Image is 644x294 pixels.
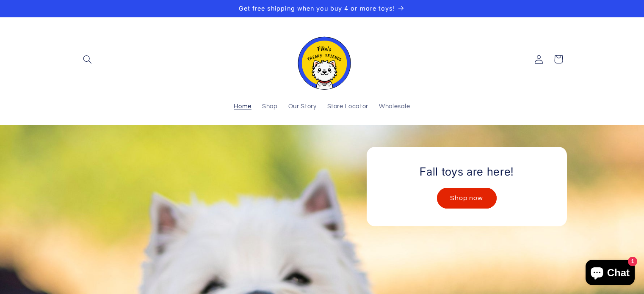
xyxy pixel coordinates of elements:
a: Shop now [437,188,496,209]
span: Wholesale [379,103,410,111]
a: Our Story [283,98,322,116]
span: Our Story [288,103,317,111]
summary: Search [77,49,97,69]
span: Get free shipping when you buy 4 or more toys! [239,5,395,12]
span: Store Locator [327,103,368,111]
a: Fika's Freaky Friends [289,26,355,93]
img: Fika's Freaky Friends [293,29,352,90]
span: Shop [262,103,278,111]
span: Home [234,103,252,111]
a: Home [229,98,257,116]
a: Wholesale [373,98,415,116]
h2: Fall toys are here! [420,165,514,179]
inbox-online-store-chat: Shopify online store chat [583,260,637,287]
a: Shop [257,98,283,116]
a: Store Locator [322,98,373,116]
